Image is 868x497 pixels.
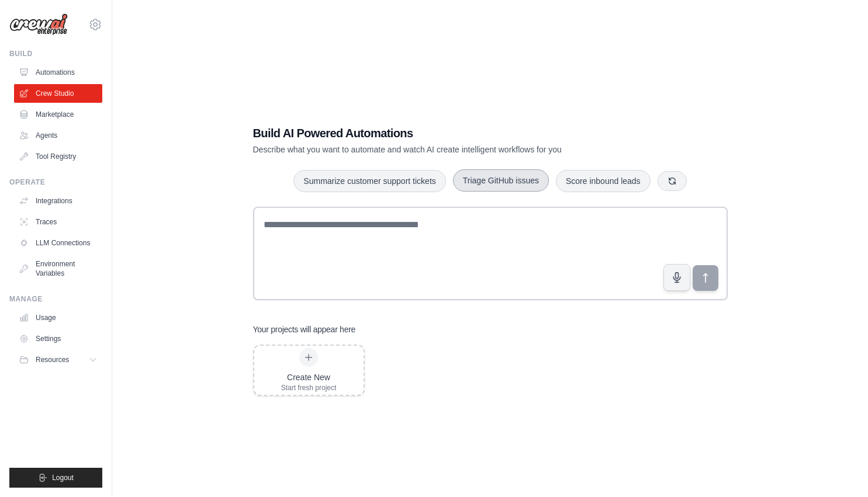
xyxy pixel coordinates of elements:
[810,441,868,497] iframe: Chat Widget
[663,264,690,291] button: Click to speak your automation idea
[36,355,69,364] span: Resources
[9,294,102,304] div: Manage
[14,147,102,166] a: Tool Registry
[52,473,74,482] span: Logout
[14,192,102,210] a: Integrations
[14,63,102,82] a: Automations
[281,383,337,392] div: Start fresh project
[14,84,102,103] a: Crew Studio
[14,126,102,145] a: Agents
[14,308,102,327] a: Usage
[14,234,102,252] a: LLM Connections
[281,371,337,383] div: Create New
[14,105,102,124] a: Marketplace
[9,178,102,187] div: Operate
[556,170,651,192] button: Score inbound leads
[14,213,102,231] a: Traces
[253,144,646,155] p: Describe what you want to automate and watch AI create intelligent workflows for you
[9,49,102,58] div: Build
[9,13,68,36] img: Logo
[658,171,687,191] button: Get new suggestions
[253,125,646,141] h1: Build AI Powered Automations
[253,324,356,335] h3: Your projects will appear here
[293,170,445,192] button: Summarize customer support tickets
[14,255,102,283] a: Environment Variables
[9,468,102,488] button: Logout
[453,169,549,192] button: Triage GitHub issues
[14,329,102,348] a: Settings
[14,350,102,369] button: Resources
